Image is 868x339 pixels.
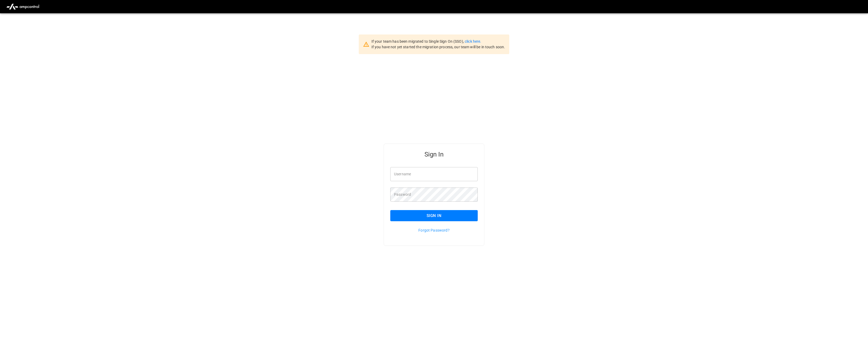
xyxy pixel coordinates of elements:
[390,210,478,221] button: Sign In
[390,228,478,233] p: Forgot Password?
[4,2,41,12] img: ampcontrol.io logo
[390,150,478,159] h5: Sign In
[371,45,505,49] span: If you have not yet started the migration process, our team will be in touch soon.
[371,39,465,44] span: If your team has been migrated to Single Sign On (SSO),
[465,39,481,44] a: click here.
